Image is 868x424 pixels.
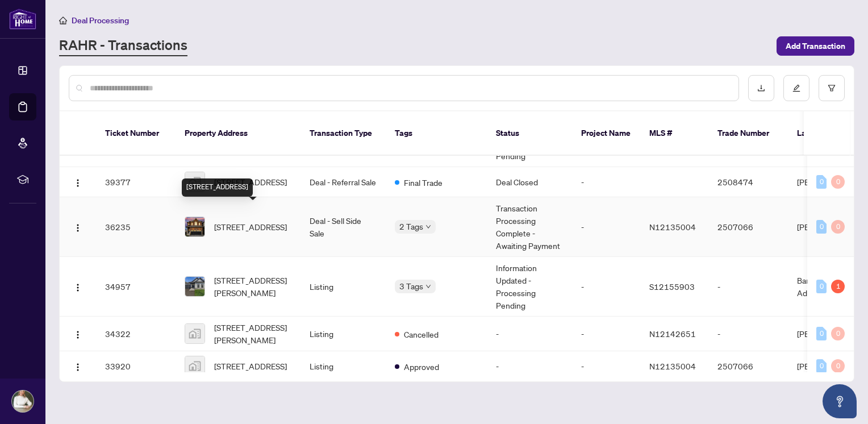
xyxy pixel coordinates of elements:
img: thumbnail-img [185,217,205,236]
span: Approved [404,360,439,373]
span: Cancelled [404,328,439,340]
button: Logo [69,357,87,375]
th: Status [487,111,572,156]
img: Logo [73,283,82,292]
span: [STREET_ADDRESS][PERSON_NAME] [214,321,291,346]
th: Property Address [176,111,301,156]
div: 0 [816,175,827,189]
td: 34957 [96,257,176,317]
td: Transaction Processing Complete - Awaiting Payment [487,197,572,257]
img: Logo [73,178,82,188]
td: 34322 [96,317,176,351]
span: [STREET_ADDRESS][PERSON_NAME] [214,274,291,299]
th: Ticket Number [96,111,176,156]
span: N12135004 [649,361,696,371]
td: - [572,351,640,381]
div: 0 [816,327,827,340]
td: 2507066 [708,197,788,257]
button: download [748,75,774,101]
button: edit [783,75,809,101]
span: 3 Tags [399,280,423,293]
span: [STREET_ADDRESS] [214,221,287,233]
span: 2 Tags [399,220,423,233]
td: Deal - Sell Side Sale [301,197,386,257]
div: 0 [831,327,845,340]
div: 0 [816,359,827,373]
img: thumbnail-img [185,356,205,376]
span: down [425,224,431,230]
button: Logo [69,325,87,343]
span: [STREET_ADDRESS] [214,176,287,188]
td: 33920 [96,351,176,381]
img: Logo [73,223,82,232]
td: Deal - Referral Sale [301,167,386,197]
button: Logo [69,277,87,296]
td: Information Updated - Processing Pending [487,257,572,317]
td: - [487,351,572,381]
span: N12142651 [649,329,696,339]
th: Transaction Type [301,111,386,156]
td: - [487,317,572,351]
span: Add Transaction [786,37,845,55]
td: - [572,197,640,257]
div: 0 [816,220,827,234]
img: Logo [73,363,82,372]
span: home [59,16,67,24]
span: Deal Processing [72,15,129,26]
td: Listing [301,351,386,381]
span: down [425,284,431,289]
button: Logo [69,173,87,191]
td: - [708,257,788,317]
span: Final Trade [404,176,443,189]
img: thumbnail-img [185,277,205,296]
td: Listing [301,317,386,351]
td: 2508474 [708,167,788,197]
button: Add Transaction [777,36,854,56]
td: 39377 [96,167,176,197]
button: Open asap [823,384,857,418]
th: Project Name [572,111,640,156]
td: - [572,317,640,351]
div: 0 [831,220,845,234]
img: Logo [73,330,82,339]
span: download [757,84,765,92]
img: logo [9,9,36,30]
span: N12135004 [649,222,696,232]
td: Listing [301,257,386,317]
span: S12155903 [649,281,695,292]
span: [STREET_ADDRESS] [214,360,287,372]
div: [STREET_ADDRESS] [182,178,253,197]
div: 0 [831,175,845,189]
div: 0 [831,359,845,373]
td: Deal Closed [487,167,572,197]
img: Profile Icon [12,390,34,412]
img: thumbnail-img [185,172,205,192]
div: 1 [831,280,845,293]
span: edit [792,84,800,92]
a: RAHR - Transactions [59,36,187,56]
img: thumbnail-img [185,324,205,343]
span: filter [828,84,836,92]
td: 2507066 [708,351,788,381]
th: Trade Number [708,111,788,156]
th: MLS # [640,111,708,156]
button: Logo [69,218,87,236]
td: - [572,167,640,197]
button: filter [819,75,845,101]
th: Tags [386,111,487,156]
td: 36235 [96,197,176,257]
td: - [572,257,640,317]
td: - [708,317,788,351]
div: 0 [816,280,827,293]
